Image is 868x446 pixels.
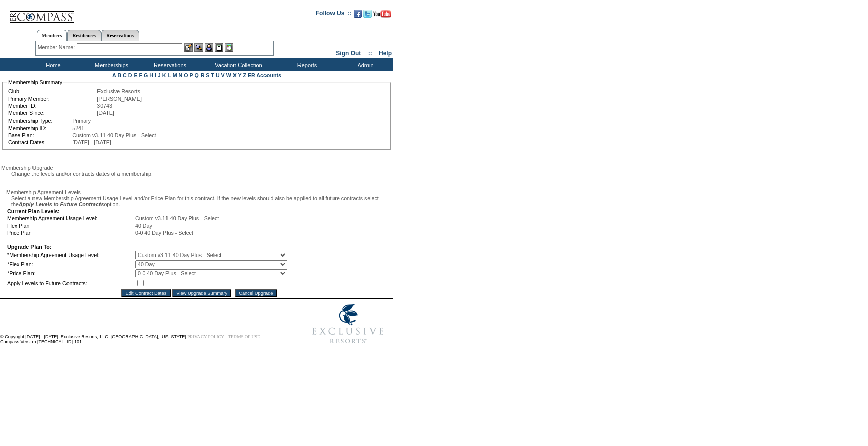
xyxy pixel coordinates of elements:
[198,58,277,71] td: Vacation Collection
[243,72,246,78] a: Z
[7,222,134,229] td: Flex Plan
[7,230,134,236] td: Price Plan
[184,43,193,52] img: b_edit.gif
[149,72,153,78] a: H
[9,3,75,23] img: Compass Home
[162,72,166,78] a: K
[72,118,91,124] span: Primary
[277,58,335,71] td: Reports
[144,72,148,78] a: G
[8,132,71,138] td: Base Plan:
[38,43,77,52] div: Member Name:
[7,251,134,259] td: *Membership Agreement Usage Level:
[139,72,142,78] a: F
[6,189,392,195] div: Membership Agreement Levels
[373,13,391,19] a: Subscribe to our YouTube Channel
[7,215,134,221] td: Membership Agreement Usage Level:
[8,125,71,131] td: Membership ID:
[354,10,362,18] img: Become our fan on Facebook
[363,13,372,19] a: Follow us on Twitter
[216,72,220,78] a: U
[194,72,198,78] a: Q
[221,72,225,78] a: V
[8,110,96,116] td: Member Since:
[190,72,193,78] a: P
[72,139,111,145] span: [DATE] - [DATE]
[206,72,209,78] a: S
[8,95,96,102] td: Primary Member:
[135,215,219,221] span: Custom v3.11 40 Day Plus - Select
[303,299,393,349] img: Exclusive Resorts
[8,118,71,124] td: Membership Type:
[6,171,392,177] div: Change the levels and/or contracts dates of a membership.
[179,72,183,78] a: N
[72,132,156,138] span: Custom v3.11 40 Day Plus - Select
[112,72,116,78] a: A
[7,278,134,288] td: Apply Levels to Future Contracts:
[354,13,362,19] a: Become our fan on Facebook
[184,72,188,78] a: O
[173,72,177,78] a: M
[363,10,372,18] img: Follow us on Twitter
[135,230,193,236] span: 0-0 40 Day Plus - Select
[238,72,242,78] a: Y
[6,195,392,207] div: Select a new Membership Agreement Usage Level and/or Price Plan for this contract. If the new lev...
[248,72,281,78] a: ER Accounts
[97,103,112,109] span: 30743
[368,50,372,57] span: ::
[140,58,198,71] td: Reservations
[211,72,214,78] a: T
[215,43,223,52] img: Reservations
[336,50,361,57] a: Sign Out
[128,72,132,78] a: D
[194,43,203,52] img: View
[7,208,287,214] td: Current Plan Levels:
[23,58,81,71] td: Home
[379,50,392,57] a: Help
[1,165,392,171] div: Membership Upgrade
[97,95,142,102] span: [PERSON_NAME]
[7,79,63,85] legend: Membership Summary
[101,30,139,41] a: Reservations
[228,334,260,339] a: TERMS OF USE
[225,43,233,52] img: b_calculator.gif
[135,222,152,229] span: 40 Day
[117,72,121,78] a: B
[7,260,134,268] td: *Flex Plan:
[226,72,231,78] a: W
[233,72,237,78] a: X
[373,10,391,18] img: Subscribe to our YouTube Channel
[172,289,231,297] input: View Upgrade Summary
[335,58,393,71] td: Admin
[168,72,171,78] a: L
[72,125,84,131] span: 5241
[133,72,137,78] a: E
[97,88,140,94] span: Exclusive Resorts
[158,72,161,78] a: J
[123,72,127,78] a: C
[81,58,140,71] td: Memberships
[8,139,71,145] td: Contract Dates:
[187,334,224,339] a: PRIVACY POLICY
[155,72,156,78] a: I
[97,110,114,116] span: [DATE]
[19,201,104,207] i: Apply Levels to Future Contracts
[8,88,96,94] td: Club:
[201,72,205,78] a: R
[121,289,171,297] input: Edit Contract Dates
[316,9,352,21] td: Follow Us ::
[37,30,68,41] a: Members
[7,244,287,250] td: Upgrade Plan To:
[67,30,101,41] a: Residences
[8,103,96,109] td: Member ID:
[7,269,134,277] td: *Price Plan:
[205,43,213,52] img: Impersonate
[235,289,277,297] input: Cancel Upgrade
